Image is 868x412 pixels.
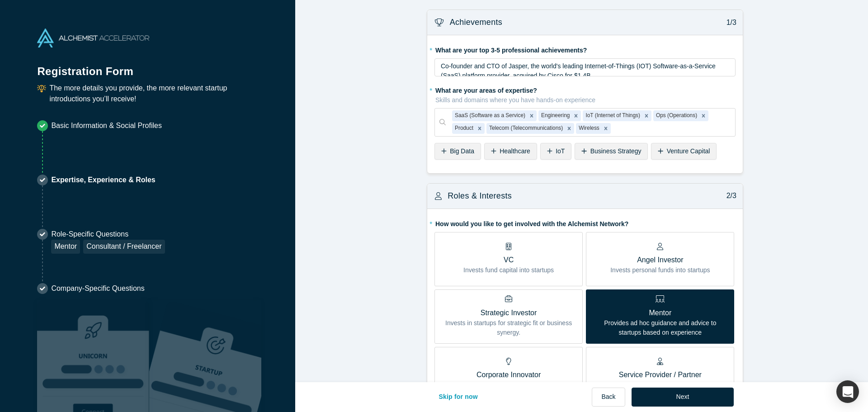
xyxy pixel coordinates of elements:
[593,318,727,337] p: Provides ad hoc guidance and advice to startups based on experience
[434,216,736,229] label: How would you like to get involved with the Alchemist Network?
[51,240,80,254] div: Mentor
[83,240,165,254] div: Consultant / Freelancer
[452,123,475,134] div: Product
[486,123,564,134] div: Telecom (Telecommunications)
[619,369,702,380] p: Service Provider / Partner
[49,83,258,104] p: The more details you provide, the more relevant startup introductions you’ll receive!
[463,265,554,275] p: Invests fund capital into startups
[441,62,730,80] div: rdw-editor
[450,147,474,155] span: Big Data
[564,123,574,134] div: Remove Telecom (Telecommunications)
[722,190,736,201] p: 2/3
[583,110,642,121] div: IoT (Internet of Things)
[51,175,155,185] p: Expertise, Experience & Roles
[610,265,710,275] p: Invests personal funds into startups
[434,143,481,160] div: Big Data
[667,147,710,155] span: Venture Capital
[429,388,487,407] button: Skip for now
[475,123,485,134] div: Remove Product
[441,62,722,174] span: Co-founder and CTO of Jasper, the world's leading Internet-of-Things (IOT) Software-as-a-Service ...
[653,110,698,121] div: Ops (Operations)
[592,388,625,407] button: Back
[51,283,144,294] p: Company-Specific Questions
[576,123,601,134] div: Wireless
[610,255,710,265] p: Angel Investor
[642,110,651,121] div: Remove IoT (Internet of Things)
[651,143,717,160] div: Venture Capital
[441,318,576,337] p: Invests in startups for strategic fit or business synergy.
[601,123,611,134] div: Remove Wireless
[452,110,527,121] div: SaaS (Software as a Service)
[722,17,736,28] p: 1/3
[571,110,581,121] div: Remove Engineering
[435,95,736,105] p: Skills and domains where you have hands-on experience
[575,143,648,160] div: Business Strategy
[632,388,734,407] button: Next
[441,308,576,318] p: Strategic Investor
[590,147,642,155] span: Business Strategy
[593,308,727,318] p: Mentor
[698,110,708,121] div: Remove Ops (Operations)
[51,229,165,240] p: Role-Specific Questions
[450,16,502,28] h3: Achievements
[447,380,571,390] p: Seeking startup solutions for their enterprise
[434,58,736,76] div: rdw-wrapper
[51,120,162,131] p: Basic Information & Social Profiles
[447,369,571,380] p: Corporate Innovator
[434,83,736,105] label: What are your areas of expertise?
[434,43,736,55] label: What are your top 3-5 professional achievements?
[463,255,554,265] p: VC
[556,147,565,155] span: IoT
[540,143,571,160] div: IoT
[527,110,537,121] div: Remove SaaS (Software as a Service)
[37,28,149,47] img: Alchemist Accelerator Logo
[500,147,530,155] span: Healthcare
[448,190,512,202] h3: Roles & Interests
[37,54,258,80] h1: Registration Form
[619,380,702,390] p: Offers services to startups
[484,143,537,160] div: Healthcare
[538,110,571,121] div: Engineering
